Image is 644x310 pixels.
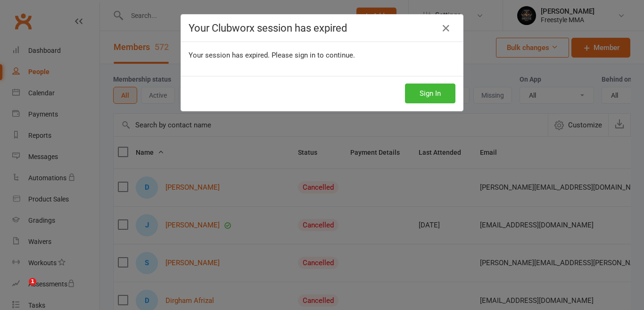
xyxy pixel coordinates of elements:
[9,278,32,301] iframe: Intercom live chat
[189,51,355,59] span: Your session has expired. Please sign in to continue.
[438,21,454,36] a: Close
[29,278,36,285] span: 1
[189,22,455,34] h4: Your Clubworx session has expired
[405,84,455,103] button: Sign In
